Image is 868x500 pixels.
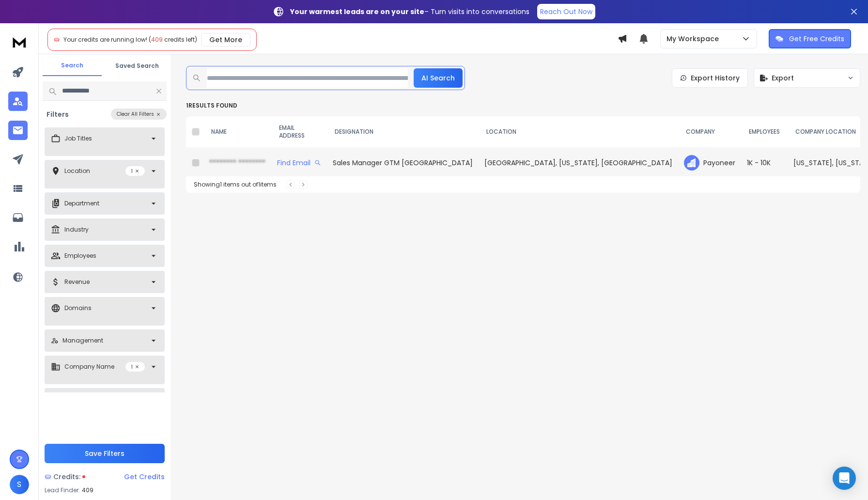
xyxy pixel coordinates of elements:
a: Reach Out Now [537,4,595,19]
p: 1 results found [186,102,860,109]
td: 1K - 10K [741,147,788,178]
strong: Your warmest leads are on your site [290,7,424,16]
button: Clear All Filters [111,109,167,120]
p: Reach Out Now [540,7,592,16]
div: Showing 1 items out of 1 items [194,181,277,188]
div: Payoneer [684,155,735,171]
p: Get Free Credits [789,34,844,44]
img: logo [10,33,29,51]
span: Your credits are running low! [63,35,147,44]
span: Credits: [53,472,80,482]
div: Find Email [277,158,321,168]
p: My Workspace [666,34,723,44]
button: Get More [201,33,250,47]
p: Industry [64,226,89,234]
button: Save Filters [45,444,165,463]
h3: Filters [43,109,73,119]
td: [GEOGRAPHIC_DATA], [US_STATE], [GEOGRAPHIC_DATA] [479,147,678,178]
th: DESIGNATION [327,116,479,147]
th: NAME [203,116,271,147]
span: 409 [151,35,163,44]
p: Lead Finder: [45,486,80,494]
div: Get Credits [124,472,165,482]
p: 1 [125,166,145,176]
th: EMPLOYEES [741,116,788,147]
button: Get Free Credits [769,29,851,48]
span: Export [772,73,794,83]
span: ( credits left) [149,35,197,44]
p: Company Name [64,363,114,371]
p: Location [64,167,90,175]
a: Credits:Get Credits [45,467,165,486]
td: Sales Manager GTM [GEOGRAPHIC_DATA] [327,147,479,178]
button: S [10,475,29,494]
div: Open Intercom Messenger [833,467,856,490]
button: Search [43,56,102,76]
p: Department [64,200,99,207]
p: Revenue [64,278,90,286]
span: 409 [82,486,93,494]
th: LOCATION [479,116,678,147]
p: Management [62,337,103,344]
p: Job Titles [64,135,92,142]
button: Saved Search [108,56,167,76]
p: 1 [125,362,145,372]
p: Employees [64,252,96,260]
p: – Turn visits into conversations [290,7,529,16]
th: COMPANY [678,116,741,147]
button: AI Search [414,68,463,88]
p: Domains [64,304,92,312]
a: Export History [672,68,748,88]
th: EMAIL ADDRESS [271,116,327,147]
